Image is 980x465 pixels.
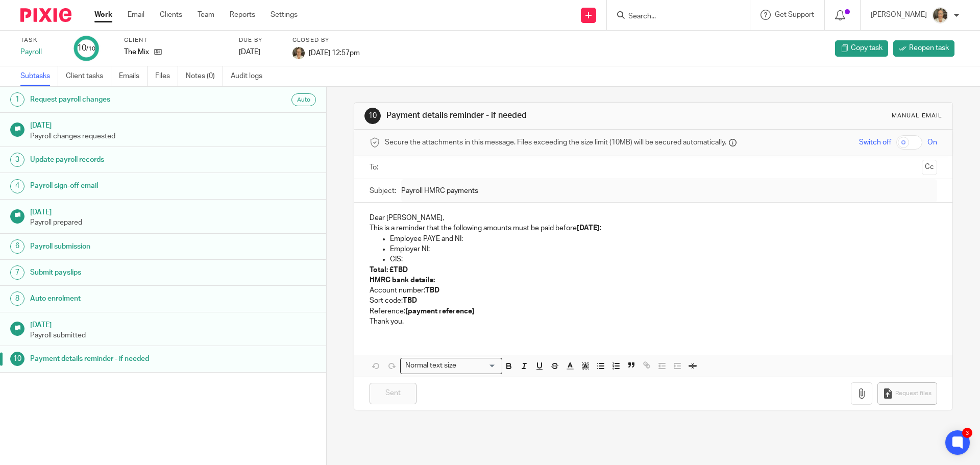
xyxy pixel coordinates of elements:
[20,47,61,57] div: Payroll
[370,266,408,274] strong: Total: £TBD
[370,285,937,296] p: Account number:
[627,12,719,21] input: Search
[94,10,112,20] a: Work
[124,36,226,44] label: Client
[390,244,937,254] p: Employer NI:
[230,10,255,20] a: Reports
[909,43,949,53] span: Reopen task
[30,239,221,254] h1: Payroll submission
[405,308,475,315] strong: [payment reference]
[77,42,95,54] div: 10
[10,179,24,193] div: 4
[30,152,221,167] h1: Update payroll records
[10,153,24,167] div: 3
[370,186,396,196] label: Subject:
[30,92,221,107] h1: Request payroll changes
[292,36,360,44] label: Closed by
[198,10,214,20] a: Team
[30,131,316,141] p: Payroll changes requested
[10,352,24,366] div: 10
[922,160,937,175] button: Cc
[403,297,417,304] strong: TBD
[155,66,178,86] a: Files
[119,66,148,86] a: Emails
[932,7,948,23] img: Pete%20with%20glasses.jpg
[370,316,937,327] p: Thank you.
[370,306,937,316] p: Reference:
[871,10,927,20] p: [PERSON_NAME]
[20,8,71,22] img: Pixie
[239,47,280,57] div: [DATE]
[10,92,24,107] div: 1
[30,351,221,366] h1: Payment details reminder - if needed
[390,234,937,244] p: Employee PAYE and NI:
[425,287,439,294] strong: TBD
[291,93,316,106] div: Auto
[231,66,270,86] a: Audit logs
[30,330,316,340] p: Payroll submitted
[877,382,937,405] button: Request files
[124,47,149,57] p: The Mix
[893,40,954,57] a: Reopen task
[309,49,360,56] span: [DATE] 12:57pm
[370,162,381,173] label: To:
[895,389,932,398] span: Request files
[577,225,600,232] strong: [DATE]
[851,43,883,53] span: Copy task
[10,291,24,306] div: 8
[271,10,298,20] a: Settings
[30,178,221,193] h1: Payroll sign-off email
[962,428,972,438] div: 3
[370,296,937,306] p: Sort code:
[927,137,937,148] span: On
[859,137,891,148] span: Switch off
[30,265,221,280] h1: Submit payslips
[30,217,316,228] p: Payroll prepared
[10,239,24,254] div: 6
[30,118,316,131] h1: [DATE]
[186,66,223,86] a: Notes (0)
[370,383,416,405] input: Sent
[459,360,496,371] input: Search for option
[364,108,381,124] div: 10
[400,358,502,374] div: Search for option
[292,47,305,59] img: Pete%20with%20glasses.jpg
[20,36,61,44] label: Task
[66,66,111,86] a: Client tasks
[30,317,316,330] h1: [DATE]
[86,46,95,52] small: /10
[20,66,58,86] a: Subtasks
[370,223,937,233] p: This is a reminder that the following amounts must be paid before :
[390,254,937,264] p: CIS:
[370,213,937,223] p: Dear [PERSON_NAME],
[835,40,888,57] a: Copy task
[30,205,316,217] h1: [DATE]
[403,360,458,371] span: Normal text size
[775,11,814,18] span: Get Support
[128,10,144,20] a: Email
[370,277,435,284] strong: HMRC bank details:
[385,137,726,148] span: Secure the attachments in this message. Files exceeding the size limit (10MB) will be secured aut...
[386,110,675,121] h1: Payment details reminder - if needed
[239,36,280,44] label: Due by
[10,265,24,280] div: 7
[160,10,182,20] a: Clients
[30,291,221,306] h1: Auto enrolment
[892,112,942,120] div: Manual email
